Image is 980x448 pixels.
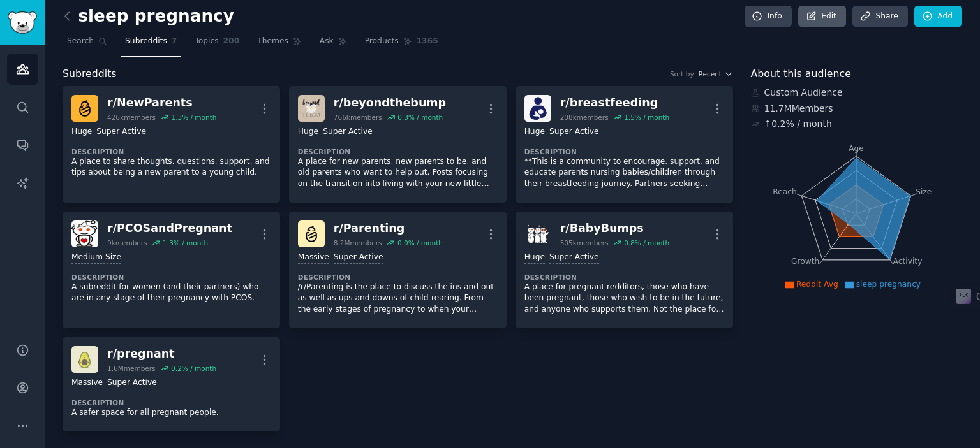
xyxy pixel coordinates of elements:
dt: Description [524,273,724,282]
div: r/ pregnant [107,346,216,362]
tspan: Activity [893,257,922,266]
div: r/ BabyBumps [560,220,669,236]
dt: Description [71,398,271,407]
div: r/ PCOSandPregnant [107,220,232,236]
dt: Description [524,147,724,156]
span: 7 [172,36,177,47]
a: Search [63,31,112,57]
div: 426k members [107,113,156,122]
dt: Description [298,147,498,156]
div: 0.3 % / month [397,113,443,122]
div: ↑ 0.2 % / month [764,117,832,131]
img: breastfeeding [524,95,551,122]
div: Massive [71,377,103,389]
a: Edit [798,6,846,27]
img: PCOSandPregnant [71,220,98,247]
div: Sort by [670,69,694,78]
dt: Description [298,273,498,282]
dt: Description [71,273,271,282]
img: beyondthebump [298,95,325,122]
div: 0.8 % / month [624,238,669,247]
div: Massive [298,252,329,264]
div: Super Active [334,252,383,264]
div: 11.7M Members [751,102,963,115]
span: Ask [320,36,334,47]
img: pregnant [71,346,98,373]
span: sleep pregnancy [856,280,921,289]
span: About this audience [751,66,851,82]
a: Parentingr/Parenting8.2Mmembers0.0% / monthMassiveSuper ActiveDescription/r/Parenting is the plac... [289,212,507,328]
span: Topics [195,36,218,47]
a: Share [852,6,907,27]
img: Parenting [298,220,325,247]
dt: Description [71,147,271,156]
div: 0.0 % / month [397,238,443,247]
div: r/ beyondthebump [334,95,446,111]
div: 1.5 % / month [624,113,669,122]
a: Topics200 [190,31,244,57]
a: NewParentsr/NewParents426kmembers1.3% / monthHugeSuper ActiveDescriptionA place to share thoughts... [63,86,280,203]
span: Reddit Avg [796,280,838,289]
div: Medium Size [71,252,121,264]
tspan: Size [916,187,932,196]
div: Super Active [323,126,373,138]
div: r/ Parenting [334,220,443,236]
p: **This is a community to encourage, support, and educate parents nursing babies/children through ... [524,156,724,190]
div: Huge [71,126,92,138]
a: Subreddits7 [121,31,181,57]
div: Super Active [549,252,599,264]
a: breastfeedingr/breastfeeding208kmembers1.5% / monthHugeSuper ActiveDescription**This is a communi... [516,86,733,203]
p: A safer space for all pregnant people. [71,407,271,419]
div: Custom Audience [751,86,963,99]
h2: sleep pregnancy [63,6,234,27]
div: Super Active [549,126,599,138]
button: Recent [699,69,733,78]
p: A place to share thoughts, questions, support, and tips about being a new parent to a young child. [71,156,271,178]
span: Search [67,36,94,47]
img: GummySearch logo [8,11,37,34]
span: Recent [699,69,722,78]
div: 1.3 % / month [171,113,216,122]
tspan: Growth [791,257,819,266]
div: 8.2M members [334,238,382,247]
a: Add [914,6,962,27]
a: BabyBumpsr/BabyBumps505kmembers0.8% / monthHugeSuper ActiveDescriptionA place for pregnant reddit... [516,212,733,328]
span: Themes [257,36,288,47]
div: 505k members [560,238,609,247]
a: Themes [253,31,306,57]
div: Super Active [107,377,157,389]
tspan: Age [849,144,864,153]
a: pregnantr/pregnant1.6Mmembers0.2% / monthMassiveSuper ActiveDescriptionA safer space for all preg... [63,337,280,431]
p: /r/Parenting is the place to discuss the ins and out as well as ups and downs of child-rearing. F... [298,282,498,315]
img: NewParents [71,95,98,122]
span: Subreddits [63,66,117,82]
p: A subreddit for women (and their partners) who are in any stage of their pregnancy with PCOS. [71,282,271,304]
a: beyondthebumpr/beyondthebump766kmembers0.3% / monthHugeSuper ActiveDescriptionA place for new par... [289,86,507,203]
div: 9k members [107,238,147,247]
img: BabyBumps [524,220,551,247]
div: Huge [298,126,318,138]
a: Ask [315,31,352,57]
a: Products1365 [360,31,443,57]
div: 1.6M members [107,364,156,373]
div: 766k members [334,113,382,122]
p: A place for new parents, new parents to be, and old parents who want to help out. Posts focusing ... [298,156,498,190]
span: Subreddits [125,36,167,47]
div: Super Active [96,126,146,138]
span: 1365 [417,36,438,47]
div: Huge [524,252,545,264]
a: PCOSandPregnantr/PCOSandPregnant9kmembers1.3% / monthMedium SizeDescriptionA subreddit for women ... [63,212,280,328]
div: 0.2 % / month [171,364,216,373]
p: A place for pregnant redditors, those who have been pregnant, those who wish to be in the future,... [524,282,724,315]
span: Products [365,36,399,47]
div: 1.3 % / month [163,238,208,247]
a: Info [745,6,792,27]
div: 208k members [560,113,609,122]
tspan: Reach [773,187,797,196]
div: r/ NewParents [107,95,216,111]
span: 200 [223,36,240,47]
div: r/ breastfeeding [560,95,669,111]
div: Huge [524,126,545,138]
